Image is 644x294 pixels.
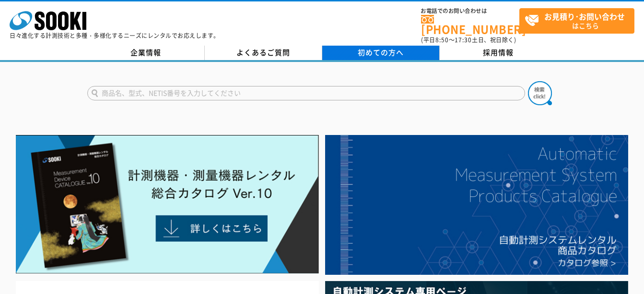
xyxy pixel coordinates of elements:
[87,86,525,100] input: 商品名、型式、NETIS番号を入力してください
[421,15,519,35] a: [PHONE_NUMBER]
[87,46,205,60] a: 企業情報
[435,36,449,44] span: 8:50
[421,8,519,14] span: お電話でのお問い合わせは
[16,135,319,274] img: Catalog Ver10
[525,9,634,33] span: はこちら
[421,36,516,44] span: (平日 ～ 土日、祝日除く)
[325,135,628,275] img: 自動計測システムカタログ
[440,46,557,60] a: 採用情報
[205,46,322,60] a: よくあるご質問
[455,36,472,44] span: 17:30
[10,33,220,38] p: 日々進化する計測技術と多種・多様化するニーズにレンタルでお応えします。
[322,46,440,60] a: 初めての方へ
[528,81,552,105] img: btn_search.png
[358,47,404,58] span: 初めての方へ
[544,11,625,22] strong: お見積り･お問い合わせ
[519,8,634,34] a: お見積り･お問い合わせはこちら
